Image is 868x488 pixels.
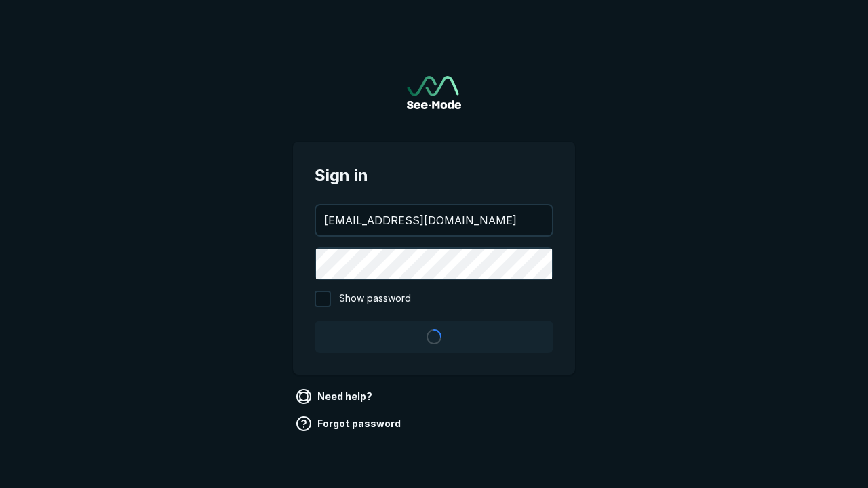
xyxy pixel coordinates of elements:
img: See-Mode Logo [407,76,461,109]
a: Go to sign in [407,76,461,109]
span: Show password [339,291,411,307]
input: your@email.com [316,205,552,235]
a: Forgot password [293,413,406,434]
span: Sign in [315,163,553,188]
a: Need help? [293,386,378,407]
